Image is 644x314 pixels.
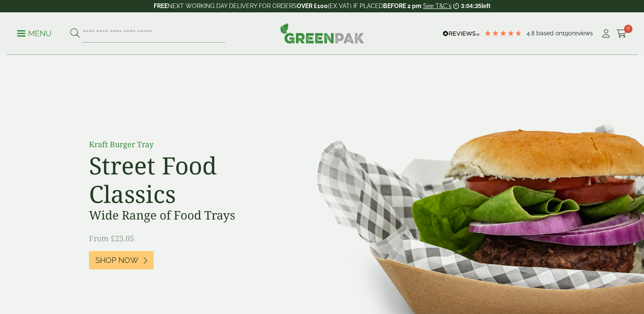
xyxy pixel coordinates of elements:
p: Kraft Burger Tray [89,139,280,150]
span: 190 [562,30,572,37]
span: Shop Now [95,256,138,265]
i: My Account [601,29,611,38]
strong: BEFORE 2 pm [383,3,421,9]
p: Menu [17,29,52,39]
span: Based on [536,30,562,37]
span: left [481,3,490,9]
strong: OVER £100 [297,3,328,9]
strong: FREE [154,3,168,9]
a: Menu [17,29,52,37]
a: Shop Now [89,251,154,269]
span: 4.8 [527,30,536,37]
h2: Street Food Classics [89,151,280,208]
a: 0 [616,27,627,40]
span: 0 [624,25,633,33]
div: 4.79 Stars [484,29,522,37]
img: REVIEWS.io [443,31,480,37]
span: From £23.05 [89,233,134,243]
span: 3:04:35 [461,3,481,9]
span: reviews [572,30,593,37]
i: Cart [616,29,627,38]
h3: Wide Range of Food Trays [89,208,280,223]
a: See T&C's [423,3,452,9]
img: GreenPak Supplies [280,23,364,43]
